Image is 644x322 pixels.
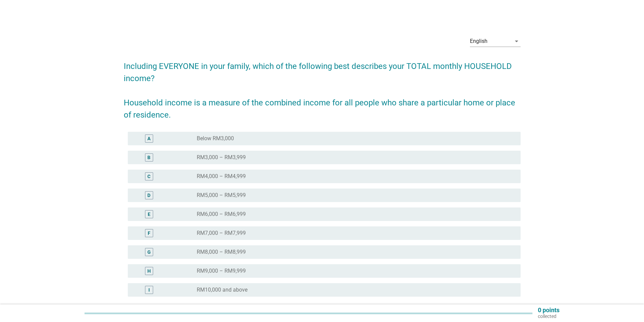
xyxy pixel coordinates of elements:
div: A [147,135,150,142]
label: RM4,000 – RM4,999 [197,173,246,180]
label: RM8,000 – RM8,999 [197,249,246,255]
label: RM9,000 – RM9,999 [197,268,246,274]
div: B [147,154,150,161]
p: collected [538,313,559,319]
div: F [148,230,150,237]
h2: Including EVERYONE in your family, which of the following best describes your TOTAL monthly HOUSE... [124,53,521,121]
div: H [147,268,151,275]
div: English [470,38,487,44]
div: I [148,287,150,294]
label: Below RM3,000 [197,135,234,142]
label: RM7,000 – RM7,999 [197,230,246,237]
label: RM3,000 – RM3,999 [197,154,246,161]
i: arrow_drop_down [512,37,521,45]
label: RM10,000 and above [197,287,247,293]
div: E [148,211,150,218]
div: D [147,192,150,199]
div: C [147,173,150,180]
p: 0 points [538,307,559,313]
label: RM5,000 – RM5,999 [197,192,246,199]
label: RM6,000 – RM6,999 [197,211,246,218]
div: G [147,249,151,256]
